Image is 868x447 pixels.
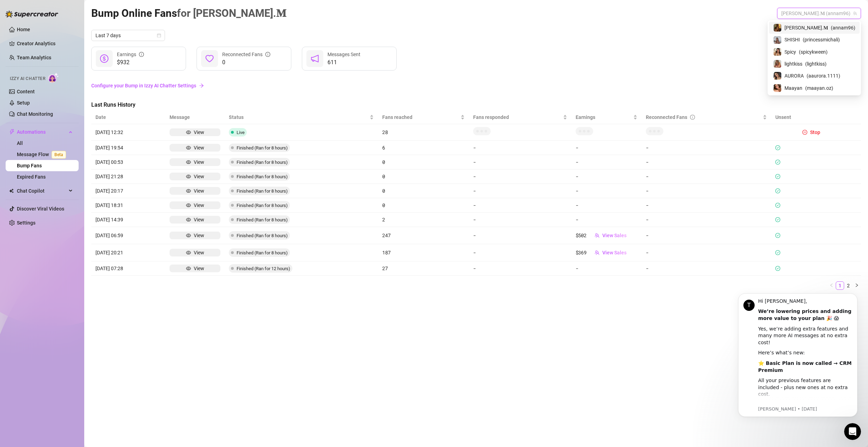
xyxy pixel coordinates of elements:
span: Stop [810,129,820,135]
span: check-circle [775,217,780,222]
div: View [194,265,204,272]
span: eye [186,130,191,135]
article: - [576,187,578,195]
span: eye [186,250,191,255]
img: Spicy [774,48,781,56]
div: View [194,201,204,209]
div: View [194,216,204,223]
span: AURORA [784,72,804,80]
span: for [PERSON_NAME].𝐌 [177,7,286,19]
article: - [576,265,578,272]
article: [DATE] 20:21 [95,249,161,256]
a: Configure your Bump in Izzy AI Chatter Settings [91,82,861,89]
span: info-circle [690,115,695,120]
article: - [646,158,767,166]
article: 28 [382,128,465,136]
a: Chat Monitoring [17,111,53,117]
span: Chat Copilot [17,185,67,196]
span: ( princessmichali ) [803,36,840,44]
a: Creator Analytics [17,38,73,49]
span: Automations [17,126,67,138]
div: View [194,128,204,136]
article: [DATE] 19:54 [95,144,161,152]
article: - [473,232,567,239]
a: Message FlowBeta [17,152,69,157]
span: notification [311,54,319,63]
span: Finished (Ran for 8 hours) [237,217,288,222]
div: Earnings [117,51,144,58]
a: Team Analytics [17,55,51,60]
iframe: Intercom live chat [844,423,861,440]
img: lightkiss [774,60,781,68]
span: team [853,11,857,15]
div: Reconnected Fans [222,51,270,58]
article: - [473,201,567,209]
span: Finished (Ran for 8 hours) [237,174,288,179]
span: SHISHI [784,36,800,44]
a: Settings [17,220,35,226]
article: [DATE] 12:32 [95,128,161,136]
article: [DATE] 14:39 [95,216,161,223]
article: Bump Online Fans [91,5,286,21]
button: Stop [800,128,823,136]
img: AURORA [774,72,781,80]
div: View [194,249,204,256]
li: 1 [836,281,844,290]
th: Earnings [571,111,642,124]
div: View [194,187,204,195]
a: Discover Viral Videos [17,206,64,212]
span: Fans reached [382,113,459,121]
div: View [194,232,204,239]
span: check-circle [775,266,780,271]
article: [DATE] 00:53 [95,158,161,166]
article: - [576,201,578,209]
article: - [646,232,767,239]
article: [DATE] 21:28 [95,173,161,180]
li: 2 [844,281,853,290]
span: 611 [327,58,360,67]
article: - [473,249,567,256]
span: team [595,233,599,238]
div: View [194,144,204,152]
img: Chat Copilot [9,188,14,193]
article: 0 [382,158,465,166]
span: Last 7 days [95,30,161,41]
span: Messages Sent [327,52,360,57]
article: [DATE] 18:31 [95,201,161,209]
button: right [853,281,861,290]
article: 0 [382,201,465,209]
span: Finished (Ran for 8 hours) [237,250,288,255]
button: View Sales [589,247,632,258]
span: eye [186,145,191,150]
div: Reconnected Fans [646,113,762,121]
li: Next Page [853,281,861,290]
th: Fans reached [378,111,469,124]
span: 0 [222,58,270,67]
div: View [194,158,204,166]
span: eye [186,188,191,193]
span: Live [237,130,245,135]
span: View Sales [602,233,627,238]
article: - [473,158,567,166]
span: ( aaurora.1111 ) [807,72,840,80]
span: Status [229,113,368,121]
article: [DATE] 20:17 [95,187,161,195]
span: check-circle [775,250,780,255]
article: - [473,144,567,152]
div: View [194,173,204,180]
article: 0 [382,187,465,195]
a: Setup [17,100,30,106]
span: Beta [52,151,66,159]
article: - [646,249,767,256]
img: logo-BBDzfeDw.svg [6,11,58,18]
span: Finished (Ran for 12 hours) [237,266,290,271]
span: [PERSON_NAME].𝐌 [784,24,828,32]
a: Content [17,89,35,94]
article: $369 [576,249,587,256]
span: Last Runs History [91,101,209,109]
span: calendar [157,33,161,38]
